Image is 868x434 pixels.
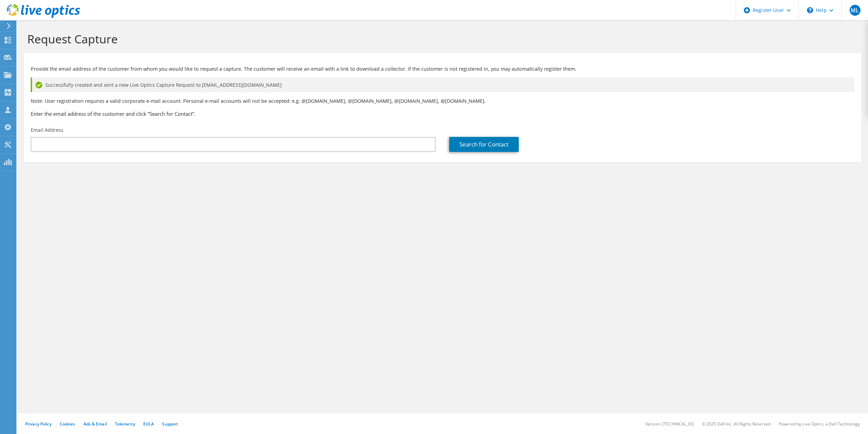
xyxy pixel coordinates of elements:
[27,32,854,46] h1: Request Capture
[60,421,75,427] a: Cookies
[84,421,107,427] a: Ads & Email
[31,110,854,117] h3: Enter the email address of the customer and click “Search for Contact”.
[115,421,135,427] a: Telemetry
[31,65,854,73] p: Provide the email address of the customer from whom you would like to request a capture. The cust...
[449,137,519,152] a: Search for Contact
[850,5,860,16] span: ML
[31,127,63,134] label: Email Address
[143,421,154,427] a: EULA
[25,421,52,427] a: Privacy Policy
[807,7,813,13] svg: \n
[702,421,770,427] li: © 2025 Dell Inc. All Rights Reserved
[162,421,178,427] a: Support
[45,81,282,89] span: Successfully created and sent a new Live Optics Capture Request to [EMAIL_ADDRESS][DOMAIN_NAME]
[31,97,854,105] p: Note: User registration requires a valid corporate e-mail account. Personal e-mail accounts will ...
[779,421,860,427] li: Powered by Live Optics, a Dell Technology
[646,421,694,427] li: Version: [TECHNICAL_ID]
